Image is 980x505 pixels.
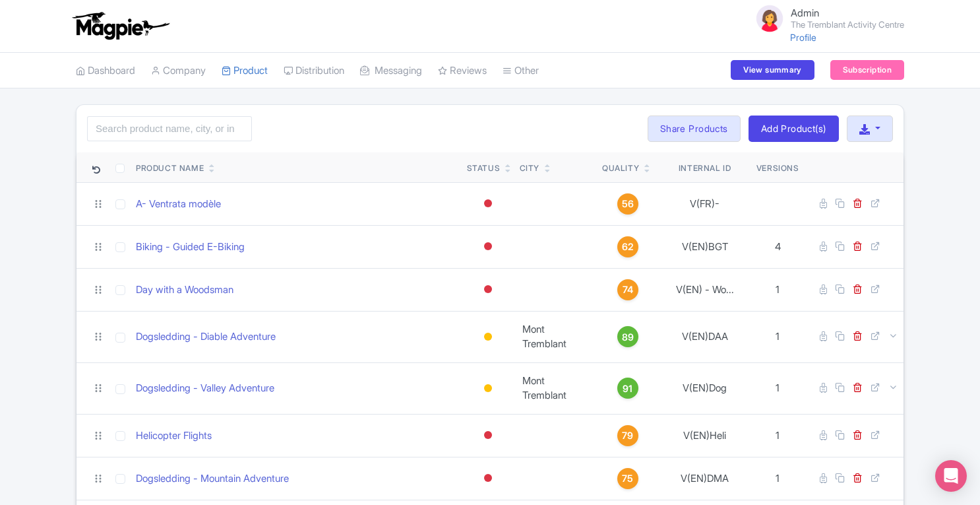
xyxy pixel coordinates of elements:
[622,428,633,443] span: 79
[790,32,816,43] a: Profile
[602,378,654,399] a: 91
[775,240,781,253] span: 4
[503,53,539,89] a: Other
[935,460,967,492] div: Open Intercom Messenger
[659,182,751,225] td: V(FR)-
[520,162,539,174] div: City
[284,53,344,89] a: Distribution
[776,472,780,485] span: 1
[438,53,487,89] a: Reviews
[830,60,904,80] a: Subscription
[222,53,268,89] a: Product
[791,7,819,19] span: Admin
[136,197,221,212] a: A- Ventrata modèle
[602,425,654,446] a: 79
[659,457,751,500] td: V(EN)DMA
[754,3,785,34] img: avatar_key_member-9c1dde93af8b07d7383eb8b5fb890c87.png
[659,362,751,414] td: V(EN)Dog
[481,194,495,213] div: Inactive
[776,283,780,296] span: 1
[76,53,135,89] a: Dashboard
[751,152,805,183] th: Versions
[602,279,654,300] a: 74
[623,283,633,297] span: 74
[776,382,780,394] span: 1
[622,471,633,486] span: 75
[776,429,780,442] span: 1
[481,426,495,445] div: Inactive
[151,53,206,89] a: Company
[136,428,212,444] a: Helicopter Flights
[602,193,654,215] a: 56
[776,330,780,343] span: 1
[622,330,634,345] span: 89
[360,53,422,89] a: Messaging
[481,237,495,256] div: Inactive
[481,280,495,299] div: Inactive
[514,362,597,414] td: Mont Tremblant
[602,162,639,174] div: Quality
[731,60,814,80] a: View summary
[659,268,751,311] td: V(EN) - Wo...
[602,468,654,489] a: 75
[659,311,751,362] td: V(EN)DAA
[659,414,751,457] td: V(EN)Heli
[136,381,274,396] a: Dogsledding - Valley Adventure
[623,382,632,396] span: 91
[481,469,495,488] div: Inactive
[746,3,904,34] a: Admin The Tremblant Activity Centre
[659,225,751,268] td: V(EN)BGT
[622,240,634,254] span: 62
[481,379,495,398] div: Building
[136,283,233,298] a: Day with a Woodsman
[136,240,245,255] a: Biking - Guided E-Biking
[602,236,654,257] a: 62
[622,197,634,211] span: 56
[136,329,276,345] a: Dogsledding - Diable Adventure
[481,327,495,347] div: Building
[749,116,839,142] a: Add Product(s)
[69,11,171,40] img: logo-ab69f6fb50320c5b225c76a69d11143b.png
[136,471,289,487] a: Dogsledding - Mountain Adventure
[514,311,597,362] td: Mont Tremblant
[648,116,741,142] a: Share Products
[136,162,204,174] div: Product Name
[791,20,904,29] small: The Tremblant Activity Centre
[659,152,751,183] th: Internal ID
[467,162,501,174] div: Status
[87,116,252,141] input: Search product name, city, or interal id
[602,326,654,347] a: 89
